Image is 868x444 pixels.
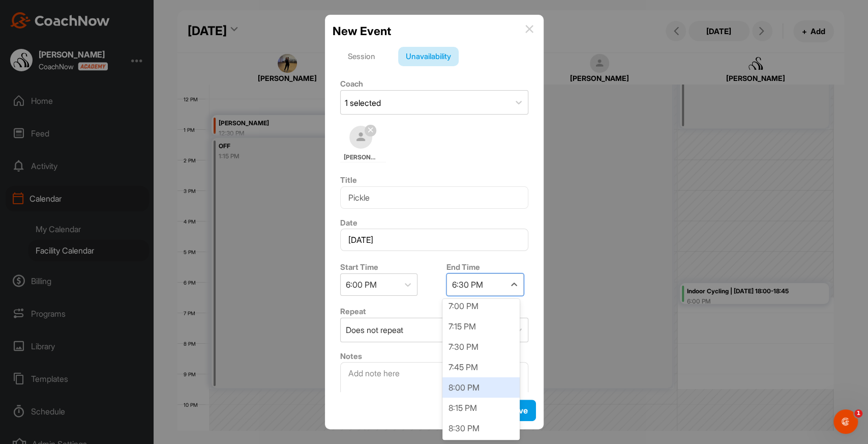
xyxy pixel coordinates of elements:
input: Select Date [340,229,528,251]
div: 8:00 PM [442,377,520,398]
span: 1 [854,409,862,418]
div: Unavailability [398,47,459,66]
div: 6:00 PM [346,279,377,291]
label: Coach [340,79,363,89]
h2: New Event [333,22,391,40]
label: Date [340,218,357,228]
label: Notes [340,351,362,361]
label: Start Time [340,262,378,272]
img: info [525,25,533,33]
span: [PERSON_NAME] [344,153,378,162]
label: Repeat [340,307,366,316]
img: square_default-ef6cabf814de5a2bf16c804365e32c732080f9872bdf737d349900a9daf73cf9.png [349,126,372,149]
div: Does not repeat [346,324,403,336]
div: 7:45 PM [442,357,520,377]
iframe: Intercom live chat [833,409,858,434]
div: 7:30 PM [442,337,520,357]
div: 1 selected [345,97,381,109]
div: 7:15 PM [442,316,520,337]
div: Session [340,47,383,66]
input: Event Name [340,186,528,209]
div: 7:00 PM [442,296,520,316]
div: 8:30 PM [442,418,520,438]
label: End Time [446,262,480,272]
label: Title [340,175,357,185]
div: 8:15 PM [442,398,520,418]
div: 6:30 PM [452,279,483,291]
